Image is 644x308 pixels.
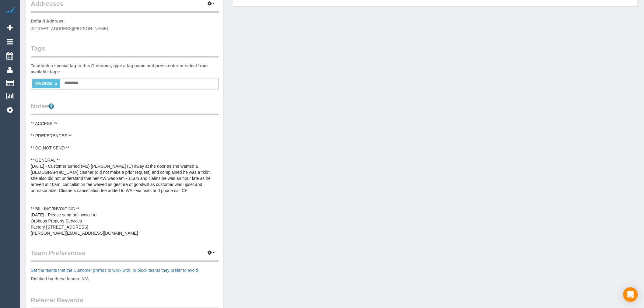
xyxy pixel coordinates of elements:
[82,276,89,281] span: N/A
[31,102,219,115] legend: Notes
[623,287,638,302] div: Open Intercom Messenger
[34,81,52,86] span: INVOICE
[31,26,108,31] span: [STREET_ADDRESS][PERSON_NAME]
[31,18,65,24] label: Default Address:
[31,63,219,75] label: To attach a special tag to this Customer, type a tag name and press enter or select from availabl...
[31,121,219,236] pre: ** ACCESS ** ** PREFERENCES ** ** DO NOT SEND ** ** GENERAL ** [DATE] - Customer turned (M2) [PER...
[31,276,80,282] label: Disliked by these teams:
[4,6,16,15] img: Automaid Logo
[31,268,198,273] a: Set the teams that the Customer prefers to work with, or block teams they prefer to avoid
[55,81,58,86] a: ×
[31,44,219,58] legend: Tags
[31,248,219,262] legend: Team Preferences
